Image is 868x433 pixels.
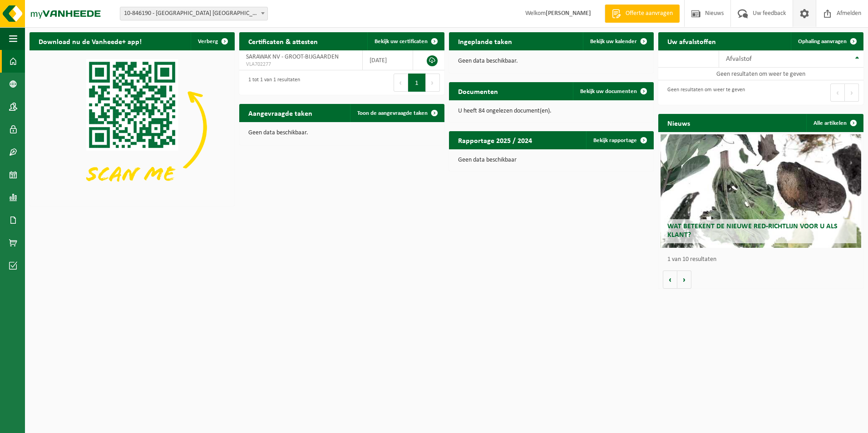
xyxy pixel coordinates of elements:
span: Bekijk uw certificaten [375,39,428,44]
a: Bekijk uw certificaten [367,32,444,50]
a: Bekijk uw documenten [573,82,653,100]
button: Next [845,84,859,102]
img: Download de VHEPlus App [30,50,235,204]
p: Geen data beschikbaar [458,157,645,163]
a: Alle artikelen [806,114,863,132]
span: VLA702277 [246,61,355,68]
button: Vorige [663,271,677,289]
td: Geen resultaten om weer te geven [658,68,863,80]
h2: Rapportage 2025 / 2024 [449,131,541,149]
strong: [PERSON_NAME] [546,10,591,17]
h2: Aangevraagde taken [239,104,321,122]
h2: Download nu de Vanheede+ app! [30,32,151,50]
p: Geen data beschikbaar. [458,58,645,64]
div: Geen resultaten om weer te geven [663,83,745,103]
p: Geen data beschikbaar. [248,130,435,136]
a: Toon de aangevraagde taken [350,104,444,122]
button: Previous [394,74,408,92]
a: Bekijk rapportage [586,131,653,149]
a: Bekijk uw kalender [583,32,653,50]
button: Next [426,74,440,92]
a: Offerte aanvragen [605,5,680,23]
h2: Documenten [449,82,507,100]
button: Previous [830,84,845,102]
span: 10-846190 - SARAWAK NV/ ZAVENTEM - ZAVENTEM [120,7,268,20]
span: Ophaling aanvragen [798,39,847,44]
a: Wat betekent de nieuwe RED-richtlijn voor u als klant? [661,134,862,248]
td: [DATE] [363,50,413,70]
span: 10-846190 - SARAWAK NV/ ZAVENTEM - ZAVENTEM [120,7,267,20]
span: SARAWAK NV - GROOT-BIJGAARDEN [246,54,339,60]
span: Offerte aanvragen [623,9,675,18]
h2: Nieuws [658,114,699,132]
h2: Uw afvalstoffen [658,32,725,50]
p: 1 van 10 resultaten [667,256,859,263]
button: 1 [408,74,426,92]
span: Verberg [198,39,218,44]
span: Bekijk uw kalender [590,39,637,44]
p: U heeft 84 ongelezen document(en). [458,108,645,114]
h2: Certificaten & attesten [239,32,327,50]
a: Ophaling aanvragen [791,32,863,50]
span: Toon de aangevraagde taken [357,110,428,116]
span: Afvalstof [726,55,752,63]
span: Wat betekent de nieuwe RED-richtlijn voor u als klant? [667,223,838,239]
h2: Ingeplande taken [449,32,521,50]
button: Verberg [191,32,234,50]
div: 1 tot 1 van 1 resultaten [244,73,300,93]
span: Bekijk uw documenten [580,89,637,94]
button: Volgende [677,271,691,289]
